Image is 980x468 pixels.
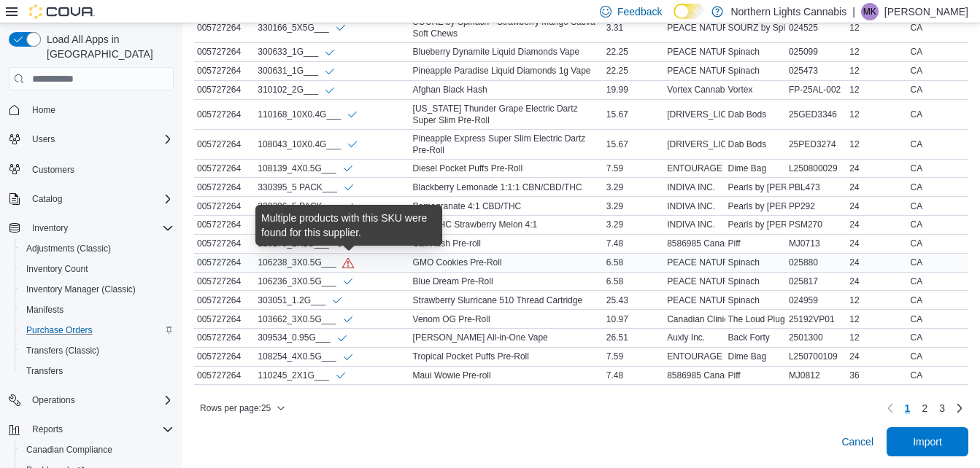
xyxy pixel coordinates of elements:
[951,399,968,417] a: Next page
[603,19,664,36] div: 3.31
[15,279,180,300] button: Inventory Manager (Classic)
[908,198,968,215] div: CA
[26,219,74,237] button: Inventory
[258,313,353,325] div: 103662_3X0.5G___
[664,160,725,177] div: ENTOURAGE BRANDS CORP
[846,235,907,252] div: 24
[664,19,725,36] div: PEACE NATURALS PROJECT INC.
[933,397,951,420] a: Page 3 of 3
[194,399,291,417] button: Rows per page:25
[786,348,846,365] div: L250700109
[41,32,174,61] span: Load All Apps in [GEOGRAPHIC_DATA]
[410,100,603,129] div: [US_STATE] Thunder Grape Electric Dartz Super Slim Pre-Roll
[846,19,907,36] div: 12
[786,136,846,153] div: 25PED3274
[26,243,111,254] span: Adjustments (Classic)
[881,399,899,417] button: Previous page
[335,370,347,381] svg: Info
[26,219,174,237] span: Inventory
[603,254,664,271] div: 6.58
[324,85,336,96] svg: Info
[908,311,968,328] div: CA
[786,198,846,215] div: PP292
[410,311,603,328] div: Venom OG Pre-Roll
[863,3,876,20] span: MK
[20,240,117,257] a: Adjustments (Classic)
[258,351,353,363] div: 108254_4X0.5G___
[603,329,664,346] div: 26.51
[664,179,725,196] div: INDIVA INC.
[410,62,603,79] div: Pineapple Paradise Liquid Diamonds 1g Vape
[410,130,603,159] div: Pineapple Express Super Slim Electric Dartz Pre-Roll
[20,321,174,339] span: Purchase Orders
[194,198,255,215] div: 005727264
[725,136,786,153] div: Dab Bods
[194,179,255,196] div: 005727264
[664,311,725,328] div: Canadian Clinical [MEDICAL_DATA] Inc.
[20,260,174,278] span: Inventory Count
[786,179,846,196] div: PBL473
[786,235,846,252] div: MJ0713
[725,311,786,328] div: The Loud Plug
[3,218,180,238] button: Inventory
[908,292,968,309] div: CA
[603,160,664,177] div: 7.59
[26,101,174,119] span: Home
[725,348,786,365] div: Dime Bag
[258,22,346,34] div: 330166_5X5G___
[905,401,911,416] span: 1
[786,19,846,36] div: 024525
[194,367,255,384] div: 005727264
[881,397,968,420] nav: Pagination for table: MemoryTable from EuiInMemoryTable
[664,348,725,365] div: ENTOURAGE BRANDS CORP
[258,108,358,120] div: 110168_10X0.4G___
[194,43,255,61] div: 005727264
[852,3,855,20] p: |
[846,367,907,384] div: 36
[841,434,873,449] span: Cancel
[916,397,933,420] a: Page 2 of 3
[343,182,355,193] svg: Info
[786,160,846,177] div: L250800029
[3,99,180,120] button: Home
[410,235,603,252] div: Cali Kush Pre-roll
[20,362,174,380] span: Transfers
[410,216,603,233] div: CBN:THC Strawberry Melon 4:1
[603,81,664,98] div: 19.99
[20,281,142,298] a: Inventory Manager (Classic)
[26,161,80,179] a: Customers
[194,273,255,290] div: 005727264
[846,348,907,365] div: 24
[603,198,664,215] div: 3.29
[603,106,664,123] div: 15.67
[664,216,725,233] div: INDIVA INC.
[29,4,95,19] img: Cova
[194,311,255,328] div: 005727264
[725,273,786,290] div: Spinach
[786,106,846,123] div: 25GED3346
[258,163,353,175] div: 108139_4X0.5G___
[725,292,786,309] div: Spinach
[908,348,968,365] div: CA
[603,179,664,196] div: 3.29
[846,198,907,215] div: 24
[861,3,879,20] div: Mike Kantaros
[331,295,343,306] svg: Info
[342,276,354,287] svg: Info
[3,390,180,410] button: Operations
[15,259,180,279] button: Inventory Count
[20,321,99,339] a: Purchase Orders
[846,81,907,98] div: 12
[908,367,968,384] div: CA
[725,81,786,98] div: Vortex
[410,254,603,271] div: GMO Cookies Pre-Roll
[258,294,343,306] div: 303051_1.2G___
[20,240,174,257] span: Adjustments (Classic)
[200,402,271,414] span: Rows per page : 25
[908,179,968,196] div: CA
[15,361,180,381] button: Transfers
[603,235,664,252] div: 7.48
[725,329,786,346] div: Back Forty
[908,254,968,271] div: CA
[887,427,968,456] button: Import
